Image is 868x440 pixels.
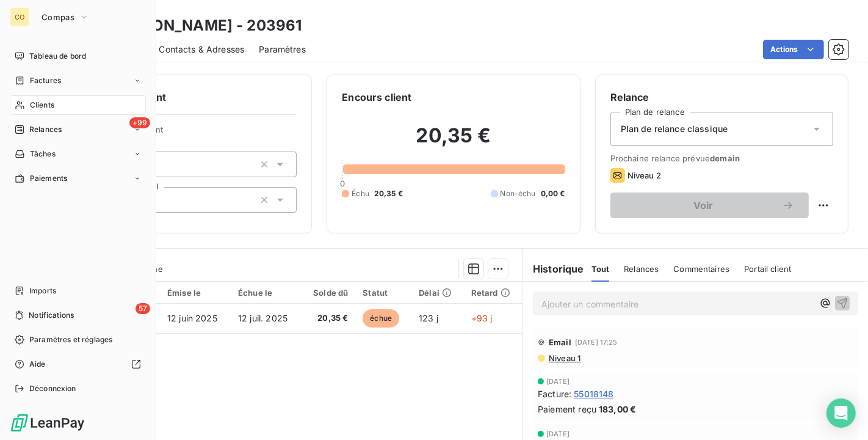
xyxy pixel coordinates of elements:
span: Niveau 1 [548,353,580,363]
img: Logo LeanPay [10,413,85,433]
div: Retard [471,288,516,298]
span: Non-échu [501,188,536,199]
span: Email [549,337,571,347]
span: 12 juin 2025 [167,313,217,323]
div: Échue le [238,288,294,298]
span: 57 [136,303,150,314]
span: 0,00 € [541,188,565,199]
span: Paiement reçu [538,403,596,416]
button: Voir [610,193,809,218]
span: Aide [29,359,46,370]
span: Paiements [30,173,67,184]
span: [DATE] 17:25 [575,339,618,346]
span: Imports [29,285,56,296]
div: Statut [363,288,404,298]
span: Portail client [744,264,791,274]
h6: Encours client [342,90,411,105]
h6: Historique [523,262,584,276]
div: Émise le [167,288,223,298]
span: Relances [29,124,62,135]
span: Compas [42,12,74,22]
span: +93 j [471,313,493,323]
h6: Informations client [74,90,297,105]
span: Déconnexion [29,383,76,394]
span: Propriétés Client [98,125,297,142]
span: Relances [624,264,659,274]
span: 55018148 [574,387,613,400]
span: Factures [30,75,61,86]
div: Délai [419,288,456,298]
span: Contacts & Adresses [159,43,244,56]
h3: [PERSON_NAME] - 203961 [107,15,302,37]
span: 0 [340,178,345,188]
span: Paramètres [259,43,306,56]
span: 20,35 € [374,188,403,199]
span: Échu [352,188,369,199]
a: Aide [10,354,146,374]
span: Notifications [29,310,74,321]
span: [DATE] [546,378,570,385]
span: Commentaires [673,264,729,274]
div: Solde dû [308,288,348,298]
span: Paramètres et réglages [29,334,112,345]
div: Open Intercom Messenger [826,398,856,428]
span: échue [363,309,399,328]
span: Prochaine relance prévue [610,153,833,163]
span: Niveau 2 [627,170,661,180]
button: Actions [763,40,824,59]
span: Tableau de bord [29,51,86,62]
span: Facture : [538,387,571,400]
span: Tout [591,264,610,274]
span: Voir [625,200,782,210]
span: +99 [129,117,150,128]
h2: 20,35 € [342,123,565,160]
span: Plan de relance classique [621,123,728,135]
span: 12 juil. 2025 [238,313,288,323]
span: 123 j [419,313,438,323]
span: demain [710,153,740,163]
span: 20,35 € [308,312,348,324]
span: Tâches [30,148,56,159]
span: 183,00 € [599,403,636,416]
h6: Relance [610,90,833,105]
span: [DATE] [546,430,570,438]
div: CO [10,7,29,27]
span: Clients [30,100,54,111]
